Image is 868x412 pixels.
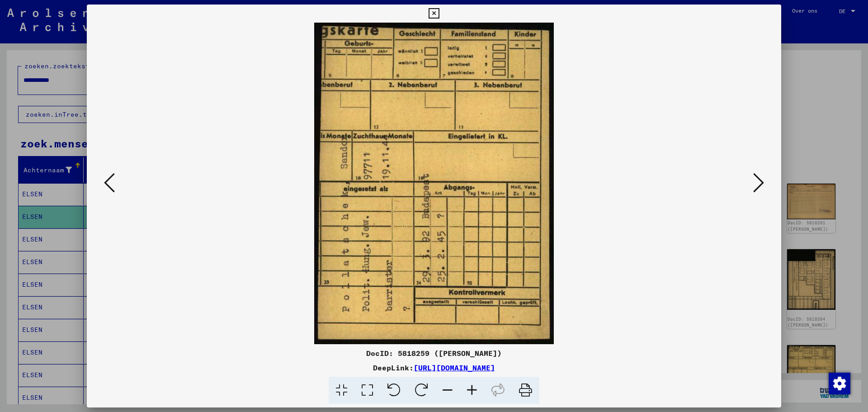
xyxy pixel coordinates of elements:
[366,349,502,358] font: DocID: 5818259 ([PERSON_NAME])
[828,372,850,394] div: Wijzigingstoestemming
[373,363,414,372] font: DeepLink:
[118,23,750,344] img: 002.jpg
[414,363,495,372] a: [URL][DOMAIN_NAME]
[829,373,850,394] img: Wijzigingstoestemming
